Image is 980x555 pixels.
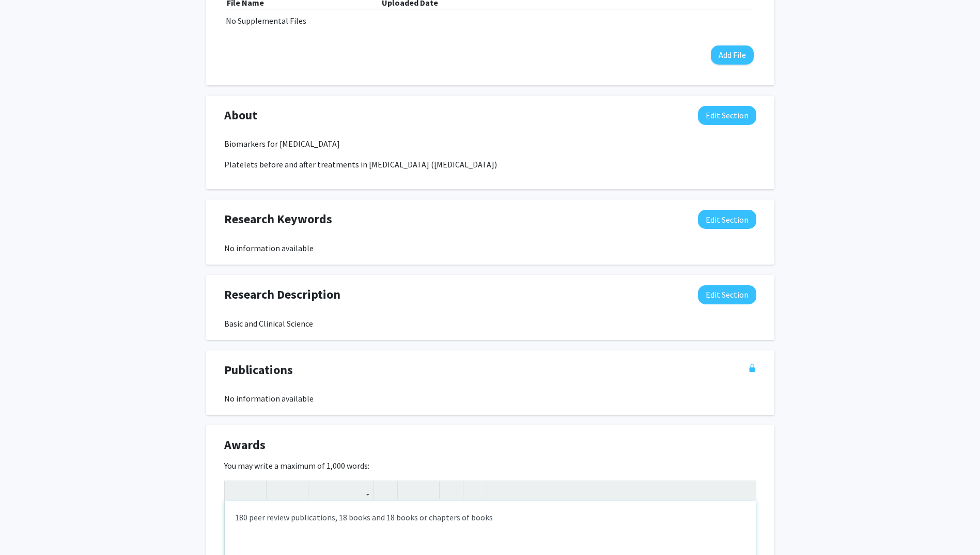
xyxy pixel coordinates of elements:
[698,285,756,304] button: Edit Research Description
[418,481,437,499] button: Ordered list
[227,481,245,499] button: Undo (Ctrl + Z)
[287,481,305,499] button: Emphasis (Ctrl + I)
[224,242,756,254] div: No information available
[377,481,395,499] button: Insert Image
[226,14,755,27] div: No Supplemental Files
[353,481,371,499] button: Link
[698,106,756,125] button: Edit About
[311,481,329,499] button: Superscript
[329,481,347,499] button: Subscript
[466,481,484,499] button: Insert horizontal rule
[224,317,756,330] div: Basic and Clinical Science
[224,158,756,171] p: Platelets before and after treatments in [MEDICAL_DATA] ([MEDICAL_DATA])
[442,481,460,499] button: Remove format
[224,436,266,454] span: Awards
[224,392,756,405] div: No information available
[224,106,257,125] span: About
[711,45,754,65] button: Add File
[224,137,756,150] p: Biomarkers for [MEDICAL_DATA]
[735,481,753,499] button: Fullscreen
[8,508,44,547] iframe: Chat
[245,481,263,499] button: Redo (Ctrl + Y)
[224,459,369,472] label: You may write a maximum of 1,000 words:
[698,210,756,229] button: Edit Research Keywords
[400,481,418,499] button: Unordered list
[269,481,287,499] button: Strong (Ctrl + B)
[224,210,332,228] span: Research Keywords
[224,361,293,379] span: Publications
[224,285,340,304] span: Research Description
